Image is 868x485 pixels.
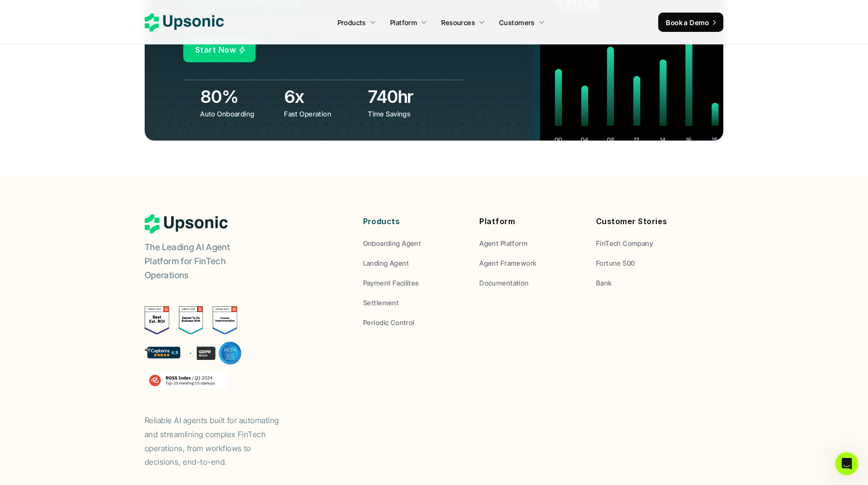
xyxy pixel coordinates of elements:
[363,298,465,308] a: Settlement
[363,278,419,288] p: Payment Facilites
[479,258,536,268] p: Agent Framework
[596,238,653,248] p: FinTech Company
[363,238,421,248] p: Onboarding Agent
[284,85,363,109] h3: 6x
[368,85,447,109] h3: 740hr
[596,214,698,228] p: Customer Stories
[145,241,265,282] p: The Leading AI Agent Platform for FinTech Operations
[479,238,528,248] p: Agent Platform
[479,278,529,288] p: Documentation
[596,278,612,288] p: Bank
[596,258,635,268] p: Fortune 500
[363,214,465,228] p: Products
[479,214,582,228] p: Platform
[284,109,361,119] p: Fast Operation
[835,452,858,475] iframe: Intercom live chat
[332,14,382,31] a: Products
[363,278,465,288] a: Payment Facilites
[363,258,465,268] a: Landing Agent
[363,317,465,328] a: Periodic Control
[441,17,475,28] p: Resources
[200,109,277,119] p: Auto Onboarding
[363,238,465,248] a: Onboarding Agent
[666,17,709,28] p: Book a Demo
[499,17,535,28] p: Customers
[363,298,399,308] p: Settlement
[145,414,289,469] p: Reliable AI agents built for automating and streamlining complex FinTech operations, from workflo...
[479,278,582,288] a: Documentation
[183,38,256,62] a: Start Now
[390,17,417,28] p: Platform
[368,109,445,119] p: Time Savings
[195,43,236,57] p: Start Now
[200,85,279,109] h3: 80%
[363,258,409,268] p: Landing Agent
[363,317,415,328] p: Periodic Control
[338,17,366,28] p: Products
